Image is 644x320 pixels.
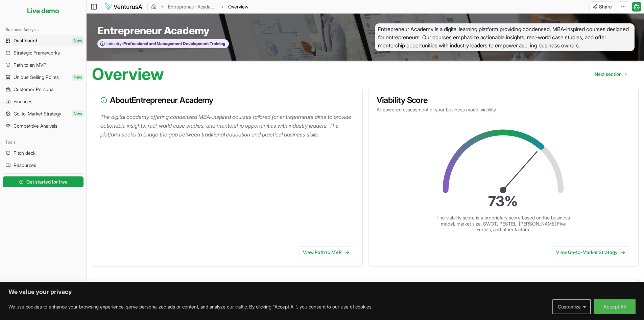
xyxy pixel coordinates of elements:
a: Customer Persona [3,84,84,95]
span: Strategic Frameworks [14,49,60,56]
div: Business Analysis [3,24,84,35]
span: Pitch deck [14,150,35,156]
span: Customer Persona [14,86,53,93]
p: We use cookies to enhance your browsing experience, serve personalized ads or content, and analyz... [8,303,373,311]
span: Next section [595,71,622,78]
a: Path to an MVP [3,60,84,70]
a: Unique Selling PointsNew [3,72,84,83]
span: Resources [14,162,36,169]
span: Entrepreneur Academy [97,24,209,37]
nav: breadcrumb [151,3,248,10]
div: Tools [3,137,84,148]
span: Finances [14,98,32,105]
a: Competitive Analysis [3,121,84,131]
span: Entrepreneur Academy is a digital learning platform providing condensed, MBA-inspired courses des... [375,23,635,51]
h3: About Entrepreneur Academy [100,96,354,104]
img: logo [104,3,144,11]
span: Share [599,3,612,10]
span: New [72,37,84,44]
button: Share [589,1,615,12]
h1: Overview [92,66,164,82]
a: Pitch deck [3,148,84,158]
span: Professional and Management Development Training [123,41,225,46]
span: Industry: [106,41,123,46]
button: Accept All [594,299,636,314]
p: The viability score is a proprietary score based on the business model, market size, SWOT, PESTEL... [436,215,571,233]
span: New [72,110,84,117]
a: Finances [3,96,84,107]
a: DashboardNew [3,35,84,46]
text: 73 % [488,193,518,210]
span: Dashboard [14,37,37,44]
span: Unique Selling Points [14,74,59,81]
button: Get started for free [3,176,84,187]
h3: Viability Score [377,96,630,104]
a: View Path to MVP [299,246,354,258]
span: Competitive Analysis [14,123,57,129]
nav: pagination [589,67,632,81]
p: The digital academy offering condensed MBA-inspired courses tailored for entrepreneurs aims to pr... [100,112,357,139]
a: View Go-to-Market Strategy [552,246,630,258]
a: Resources [3,160,84,171]
span: Path to an MVP [14,62,46,68]
span: Get started for free [26,178,68,185]
button: Customize [552,299,591,314]
a: Strategic Frameworks [3,47,84,58]
button: Industry:Professional and Management Development Training [97,39,229,48]
p: We value your privacy [8,288,636,296]
p: AI-powered assessment of your business model viability [377,106,630,113]
a: Entrepreneur Academy [168,3,217,10]
a: Go-to-Market StrategyNew [3,108,84,119]
span: Overview [228,3,248,10]
a: Get started for free [3,175,84,189]
span: New [72,74,84,81]
span: Go-to-Market Strategy [14,110,61,117]
a: Go to next page [589,67,632,81]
